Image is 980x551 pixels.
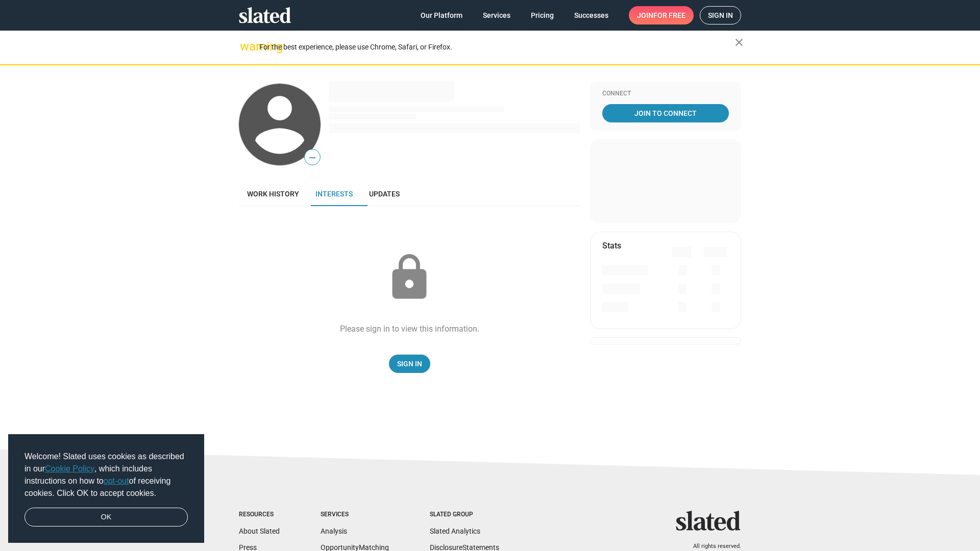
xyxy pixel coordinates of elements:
a: Join To Connect [602,104,729,122]
mat-icon: warning [240,40,252,53]
span: — [305,151,320,164]
span: Interests [315,190,353,198]
a: Work history [239,182,307,206]
a: Interests [307,182,361,206]
span: Welcome! Slated uses cookies as described in our , which includes instructions on how to of recei... [24,450,188,499]
mat-card-title: Stats [602,240,621,251]
span: Sign In [397,355,422,373]
div: Connect [602,90,729,98]
div: Please sign in to view this information. [340,323,479,334]
a: dismiss cookie message [24,508,188,527]
div: For the best experience, please use Chrome, Safari, or Firefox. [259,40,735,54]
a: opt-out [104,477,129,485]
a: Sign in [700,6,741,24]
a: Pricing [523,6,562,24]
span: Services [483,6,510,24]
a: Sign In [389,355,430,373]
a: Updates [361,182,408,206]
div: cookieconsent [8,434,204,543]
span: Pricing [531,6,554,24]
a: Services [475,6,519,24]
a: Successes [566,6,617,24]
a: About Slated [239,527,280,535]
span: Our Platform [421,6,462,24]
mat-icon: lock [384,252,435,303]
mat-icon: close [733,36,745,48]
span: Join [637,6,685,24]
a: Analysis [321,527,347,535]
span: Updates [369,190,400,198]
a: Joinfor free [629,6,694,24]
span: Work history [247,190,299,198]
div: Slated Group [430,511,499,519]
a: Cookie Policy [45,464,94,473]
a: Our Platform [412,6,471,24]
div: Services [321,511,389,519]
span: Sign in [708,7,733,24]
div: Resources [239,511,280,519]
a: Slated Analytics [430,527,480,535]
span: Join To Connect [604,104,727,122]
span: Successes [574,6,608,24]
span: for free [653,6,685,24]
